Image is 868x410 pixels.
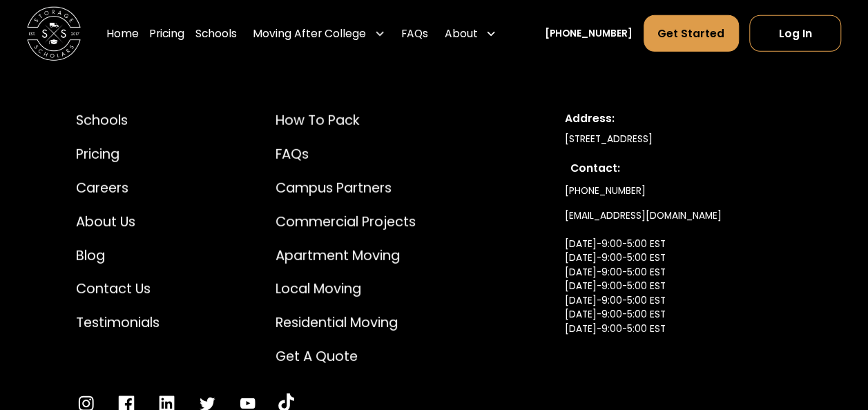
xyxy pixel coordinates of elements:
a: Apartment Moving [276,246,416,266]
a: FAQs [401,14,428,52]
a: Log In [749,15,841,52]
a: Residential Moving [276,313,416,333]
div: About [439,14,502,52]
a: Schools [195,14,237,52]
div: About [444,26,477,41]
div: [STREET_ADDRESS] [565,133,792,147]
a: Pricing [76,144,160,164]
a: Testimonials [76,313,160,333]
a: Get a Quote [276,346,416,367]
a: Home [106,14,139,52]
div: Moving After College [253,26,366,41]
a: [EMAIL_ADDRESS][DOMAIN_NAME][DATE]-9:00-5:00 EST[DATE]-9:00-5:00 EST[DATE]-9:00-5:00 EST[DATE]-9:... [565,204,722,370]
a: Local Moving [276,279,416,299]
a: Careers [76,178,160,198]
a: Schools [76,110,160,130]
a: Blog [76,246,160,266]
div: Moving After College [247,14,390,52]
a: About Us [76,212,160,232]
a: Contact Us [76,279,160,299]
a: [PHONE_NUMBER] [545,27,633,41]
a: [PHONE_NUMBER] [565,179,646,204]
a: Commercial Projects [276,212,416,232]
a: Get Started [644,15,739,52]
a: Campus Partners [276,178,416,198]
a: FAQs [276,144,416,164]
img: Storage Scholars main logo [27,7,81,61]
a: How to Pack [276,110,416,130]
a: Pricing [149,14,184,52]
div: Address: [565,110,792,126]
div: Contact: [570,160,787,176]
